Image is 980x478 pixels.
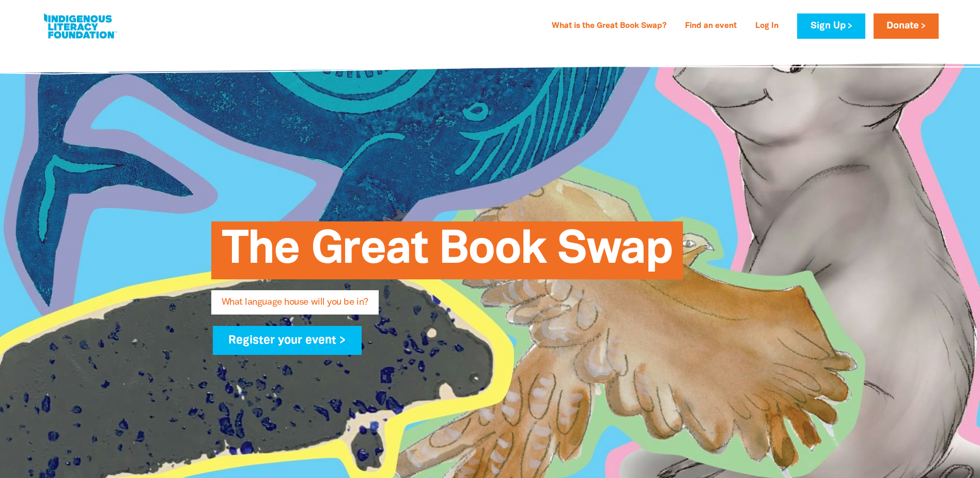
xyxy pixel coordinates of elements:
[679,18,743,35] a: Find an event
[749,18,785,35] a: Log In
[874,13,939,39] a: Donate
[797,13,865,39] a: Sign Up
[222,298,368,315] span: What language house will you be in?
[222,229,673,279] span: The Great Book Swap
[546,18,673,35] a: What is the Great Book Swap?
[213,326,362,355] a: Register your event >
